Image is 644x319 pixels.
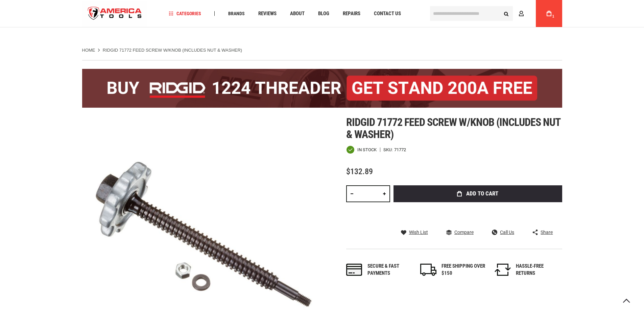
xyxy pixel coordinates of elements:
[340,9,363,18] a: Repairs
[500,7,513,20] button: Search
[82,1,148,26] a: store logo
[393,185,562,202] button: Add to Cart
[392,204,564,224] iframe: Secure express checkout frame
[409,230,428,235] span: Wish List
[103,48,242,53] strong: RIDGID 71772 FEED SCREW W/KNOB (INCLUDES NUT & WASHER)
[318,11,329,16] span: Blog
[346,116,560,141] span: Ridgid 71772 feed screw w/knob (includes nut & washer)
[82,1,148,26] img: America Tools
[367,263,411,277] div: Secure & fast payments
[315,9,332,18] a: Blog
[500,230,514,235] span: Call Us
[228,11,245,16] span: Brands
[374,11,401,16] span: Contact Us
[346,264,362,276] img: payments
[420,264,436,276] img: shipping
[492,229,514,235] a: Call Us
[541,230,553,235] span: Share
[290,11,305,16] span: About
[255,9,280,18] a: Reviews
[466,191,498,196] span: Add to Cart
[82,47,95,53] a: Home
[82,69,562,108] img: BOGO: Buy the RIDGID® 1224 Threader (26092), get the 92467 200A Stand FREE!
[495,264,511,276] img: returns
[552,15,554,18] span: 1
[258,11,277,16] span: Reviews
[346,145,377,154] div: Availability
[166,9,204,18] a: Categories
[225,9,248,18] a: Brands
[346,167,373,176] span: $132.89
[442,263,485,277] div: FREE SHIPPING OVER $150
[169,11,201,16] span: Categories
[371,9,404,18] a: Contact Us
[287,9,308,18] a: About
[357,148,377,152] span: In stock
[516,263,560,277] div: HASSLE-FREE RETURNS
[454,230,474,235] span: Compare
[343,11,360,16] span: Repairs
[394,148,406,152] div: 71772
[446,229,474,235] a: Compare
[401,229,428,235] a: Wish List
[383,148,394,152] strong: SKU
